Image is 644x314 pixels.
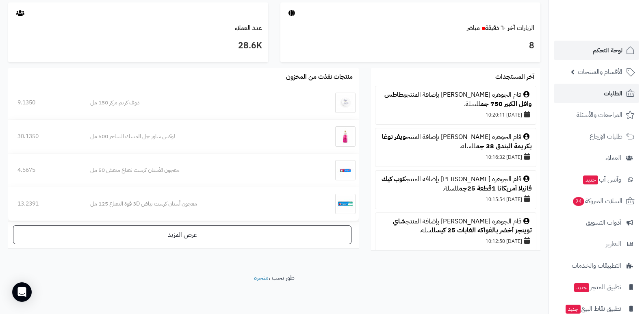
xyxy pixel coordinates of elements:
[578,66,622,78] span: الأقسام والمنتجات
[379,90,532,109] div: قام الجوهره [PERSON_NAME] بإضافة المنتج للسلة.
[12,282,32,302] div: Open Intercom Messenger
[335,93,356,113] img: دوف كريم مركز 150 مل
[573,282,621,293] span: تطبيق المتجر
[554,213,639,232] a: أدوات التسويق
[254,273,269,283] a: متجرة
[566,305,581,314] span: جديد
[554,84,639,103] a: الطلبات
[586,217,621,228] span: أدوات التسويق
[90,166,301,174] div: معجون الأسنان كرست نعناع منعش 50 مل
[554,41,639,60] a: لوحة التحكم
[393,217,532,236] a: شاي توينجز أخضر بالفواكه الغابات 25 كيس
[554,191,639,211] a: السلات المتروكة24
[554,148,639,168] a: العملاء
[335,194,356,214] img: معجون أسنان كرست بياض 3D قوة النعناع 125 مل
[583,175,598,184] span: جديد
[604,88,622,99] span: الطلبات
[379,109,532,120] div: [DATE] 10:20:11
[382,174,532,193] a: كوب كيك فانيلا أمريكانا 1قطعة 25جم
[286,39,534,53] h3: 8
[379,132,532,151] div: قام الجوهره [PERSON_NAME] بإضافة المنتج للسلة.
[573,197,584,206] span: 24
[554,105,639,125] a: المراجعات والأسئلة
[14,39,262,53] h3: 28.6K
[554,256,639,275] a: التطبيقات والخدمات
[17,200,72,208] div: 13.2391
[495,74,534,81] h3: آخر المستجدات
[379,217,532,236] div: قام الجوهره [PERSON_NAME] بإضافة المنتج للسلة.
[554,170,639,189] a: وآتس آبجديد
[335,160,356,180] img: معجون الأسنان كرست نعناع منعش 50 مل
[13,225,351,244] a: عرض المزيد
[90,132,301,141] div: لوكس شاور جل المسك الساحر 500 مل
[384,90,532,109] a: بطاطس وافل الكبير 750 جم
[574,283,589,292] span: جديد
[554,277,639,297] a: تطبيق المتجرجديد
[379,235,532,247] div: [DATE] 10:12:50
[235,23,262,33] a: عدد العملاء
[593,45,622,56] span: لوحة التحكم
[467,23,480,33] small: مباشر
[577,109,622,121] span: المراجعات والأسئلة
[554,234,639,254] a: التقارير
[572,260,621,271] span: التطبيقات والخدمات
[605,152,621,164] span: العملاء
[379,151,532,162] div: [DATE] 10:16:32
[467,23,534,33] a: الزيارات آخر ٦٠ دقيقةمباشر
[90,200,301,208] div: معجون أسنان كرست بياض 3D قوة النعناع 125 مل
[606,238,621,250] span: التقارير
[17,99,72,107] div: 9.1350
[572,195,622,207] span: السلات المتروكة
[382,132,532,151] a: ويفر نوغا بكريمة البندق 38 جم
[582,174,621,185] span: وآتس آب
[554,127,639,146] a: طلبات الإرجاع
[590,131,622,142] span: طلبات الإرجاع
[90,99,301,107] div: دوف كريم مركز 150 مل
[17,166,72,174] div: 4.5675
[379,193,532,205] div: [DATE] 10:15:54
[379,175,532,193] div: قام الجوهره [PERSON_NAME] بإضافة المنتج للسلة.
[286,74,353,81] h3: منتجات نفذت من المخزون
[335,126,356,147] img: لوكس شاور جل المسك الساحر 500 مل
[17,132,72,141] div: 30.1350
